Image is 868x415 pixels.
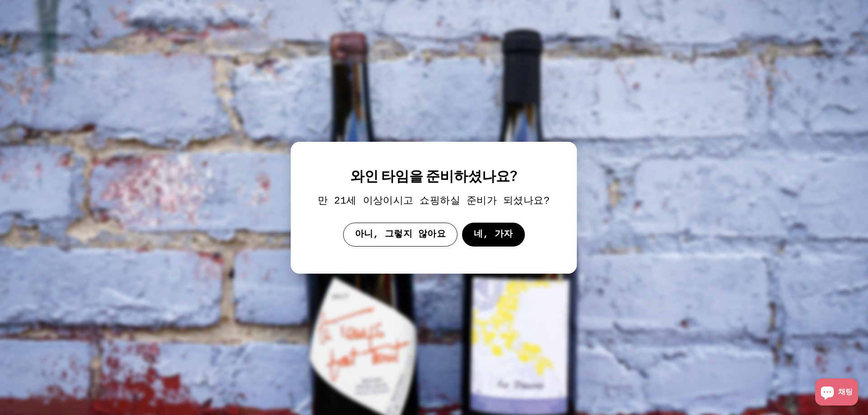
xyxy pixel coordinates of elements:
font: 아니, 그렇지 않아요 [355,228,446,239]
font: 네, 가자 [474,228,513,239]
inbox-online-store-chat: Shopify 온라인 스토어 채팅 [812,378,861,408]
font: 만 21세 이상이시고 쇼핑하실 준비가 되셨나요? [318,195,550,206]
font: 와인 타임을 준비하셨나요? [350,168,517,185]
button: 네, 가자 [462,222,525,246]
button: 아니, 그렇지 않아요 [343,222,458,246]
